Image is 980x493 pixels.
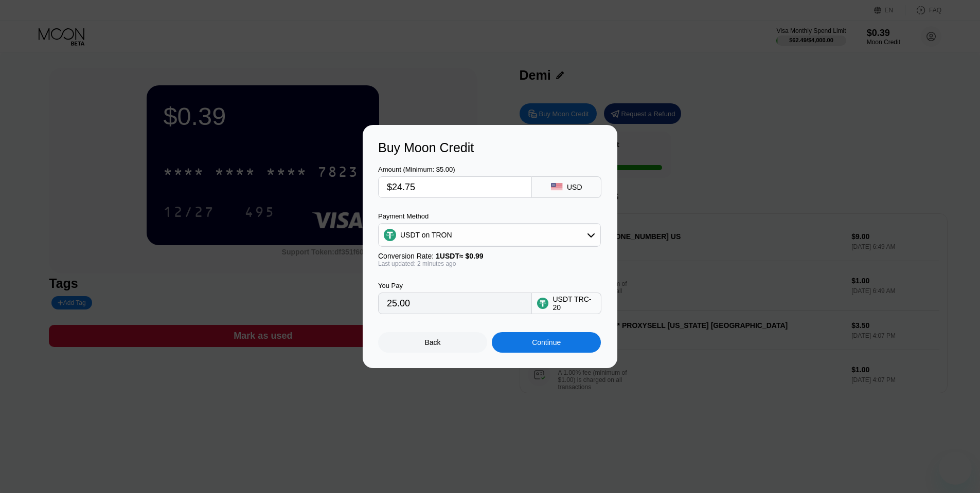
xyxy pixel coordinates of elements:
div: You Pay [378,282,532,289]
div: Amount (Minimum: $5.00) [378,166,532,173]
div: USDT on TRON [400,231,452,239]
div: Conversion Rate: [378,252,601,260]
div: Back [425,338,441,346]
input: $0.00 [387,177,523,197]
div: Continue [492,332,601,353]
span: 1 USDT ≈ $0.99 [436,252,484,260]
div: Buy Moon Credit [378,140,602,155]
div: Last updated: 2 minutes ago [378,260,601,267]
div: Back [378,332,487,353]
div: USDT on TRON [379,225,600,245]
iframe: Button to launch messaging window, conversation in progress [939,452,972,485]
div: Payment Method [378,212,601,220]
div: USDT TRC-20 [553,295,596,312]
div: Continue [532,338,561,346]
div: USD [567,183,582,191]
